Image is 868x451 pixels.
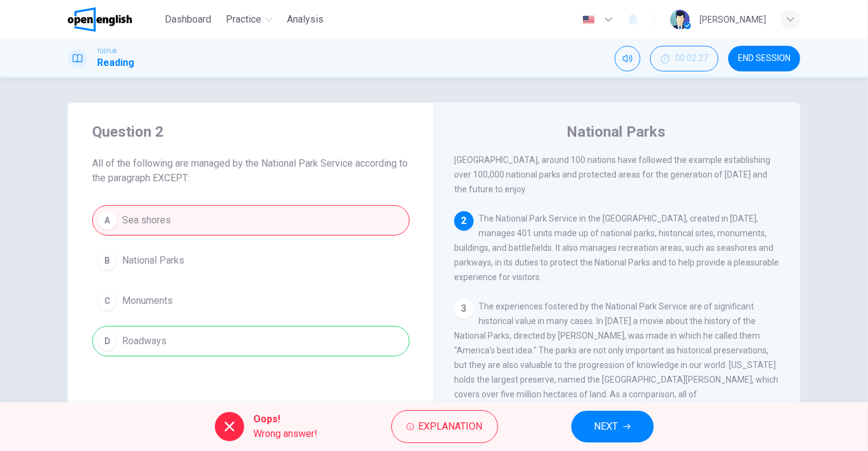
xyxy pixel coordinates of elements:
div: 3 [454,299,474,319]
button: Practice [221,9,277,31]
span: Analysis [287,12,324,27]
span: NEXT [595,418,618,435]
span: END SESSION [738,54,790,63]
span: Explanation [419,418,483,435]
h1: Reading [97,56,134,70]
h4: National Parks [566,122,665,142]
img: en [581,15,596,24]
div: [PERSON_NAME] [700,12,766,27]
span: The National Park Service in the [GEOGRAPHIC_DATA], created in [DATE], manages 401 units made up ... [454,214,779,282]
button: Dashboard [160,9,216,31]
button: Analysis [282,9,328,31]
div: Hide [650,46,718,71]
button: NEXT [571,411,654,442]
span: Practice [226,12,261,27]
h4: Question 2 [92,122,410,142]
button: 00:02:27 [650,46,718,71]
img: Profile picture [670,10,690,29]
span: Oops! [254,412,318,427]
span: TOEFL® [97,47,117,56]
a: OpenEnglish logo [68,7,160,32]
span: 00:02:27 [675,54,708,63]
img: OpenEnglish logo [68,7,132,32]
span: Wrong answer! [254,427,318,441]
button: Explanation [391,410,498,443]
div: Mute [615,46,640,71]
span: The experiences fostered by the National Park Service are of significant historical value in many... [454,301,781,443]
button: END SESSION [728,46,800,71]
span: All of the following are managed by the National Park Service according to the paragraph EXCEPT: [92,156,410,186]
span: Dashboard [165,12,211,27]
div: 2 [454,211,474,231]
